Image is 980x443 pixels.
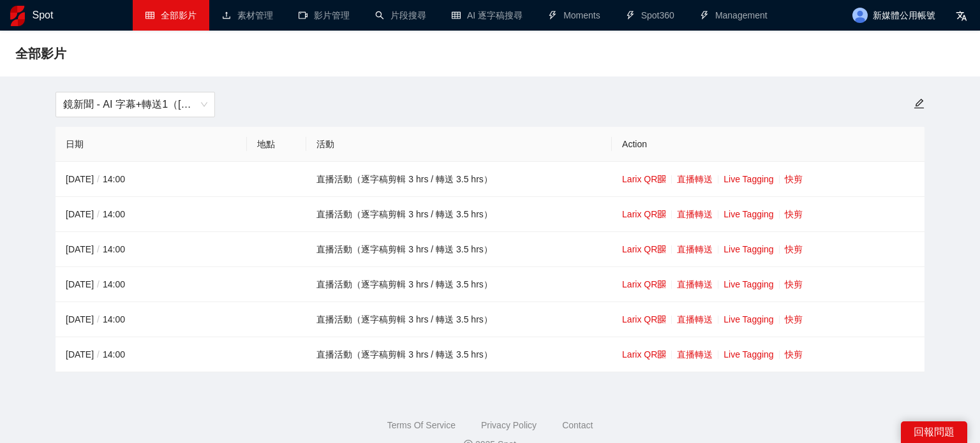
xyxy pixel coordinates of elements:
[622,349,666,359] a: Larix QR
[56,232,247,267] td: [DATE] 14:00
[299,10,350,20] a: video-camera影片管理
[622,209,666,219] a: Larix QR
[56,302,247,337] td: [DATE] 14:00
[94,174,103,184] span: /
[677,349,713,359] a: 直播轉送
[724,349,773,359] a: Live Tagging
[94,279,103,289] span: /
[677,314,713,324] a: 直播轉送
[56,162,247,197] td: [DATE] 14:00
[677,244,713,254] a: 直播轉送
[626,10,674,20] a: thunderboltSpot360
[785,279,803,289] a: 快剪
[15,43,66,64] span: 全部影片
[724,279,773,289] a: Live Tagging
[10,6,25,26] img: logo
[700,10,768,20] a: thunderboltManagement
[657,350,666,359] span: qrcode
[677,209,713,219] a: 直播轉送
[94,209,103,219] span: /
[785,314,803,324] a: 快剪
[622,174,666,184] a: Larix QR
[145,11,154,20] span: table
[375,10,426,20] a: search片段搜尋
[914,98,924,109] span: edit
[161,10,197,20] span: 全部影片
[94,314,103,324] span: /
[724,174,773,184] a: Live Tagging
[677,174,713,184] a: 直播轉送
[852,8,868,23] img: avatar
[724,244,773,254] a: Live Tagging
[622,244,666,254] a: Larix QR
[306,197,612,232] td: 直播活動（逐字稿剪輯 3 hrs / 轉送 3.5 hrs）
[94,349,103,359] span: /
[785,244,803,254] a: 快剪
[724,209,773,219] a: Live Tagging
[901,421,967,443] div: 回報問題
[622,279,666,289] a: Larix QR
[657,245,666,254] span: qrcode
[481,420,537,430] a: Privacy Policy
[677,279,713,289] a: 直播轉送
[387,420,456,430] a: Terms Of Service
[724,314,773,324] a: Live Tagging
[306,162,612,197] td: 直播活動（逐字稿剪輯 3 hrs / 轉送 3.5 hrs）
[452,10,523,20] a: tableAI 逐字稿搜尋
[306,267,612,302] td: 直播活動（逐字稿剪輯 3 hrs / 轉送 3.5 hrs）
[657,175,666,184] span: qrcode
[56,197,247,232] td: [DATE] 14:00
[548,10,600,20] a: thunderboltMoments
[657,315,666,324] span: qrcode
[622,314,666,324] a: Larix QR
[247,127,306,162] th: 地點
[785,209,803,219] a: 快剪
[56,267,247,302] td: [DATE] 14:00
[63,92,207,117] span: 鏡新聞 - AI 字幕+轉送1（2025-2027）
[306,232,612,267] td: 直播活動（逐字稿剪輯 3 hrs / 轉送 3.5 hrs）
[56,127,247,162] th: 日期
[657,210,666,219] span: qrcode
[785,349,803,359] a: 快剪
[56,337,247,372] td: [DATE] 14:00
[612,127,924,162] th: Action
[94,244,103,254] span: /
[306,302,612,337] td: 直播活動（逐字稿剪輯 3 hrs / 轉送 3.5 hrs）
[562,420,593,430] a: Contact
[785,174,803,184] a: 快剪
[222,10,273,20] a: upload素材管理
[306,337,612,372] td: 直播活動（逐字稿剪輯 3 hrs / 轉送 3.5 hrs）
[657,280,666,289] span: qrcode
[306,127,612,162] th: 活動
